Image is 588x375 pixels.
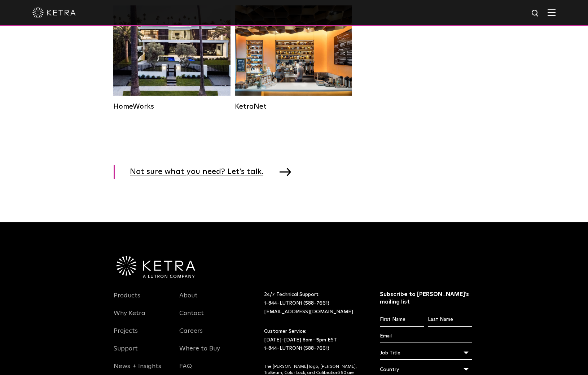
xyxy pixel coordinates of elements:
input: Email [380,330,473,343]
img: ketra-logo-2019-white [32,7,76,18]
img: search icon [531,9,540,18]
input: Last Name [428,313,472,327]
img: arrow [280,168,291,176]
a: KetraNet Legacy System [235,5,352,111]
a: About [179,292,198,308]
a: Not sure what you need? Let's talk. [114,165,295,179]
img: Ketra-aLutronCo_White_RGB [117,256,195,278]
h3: Subscribe to [PERSON_NAME]’s mailing list [380,291,473,306]
div: KetraNet [235,102,352,111]
a: Contact [179,309,204,326]
img: Hamburger%20Nav.svg [548,9,556,16]
a: 1-844-LUTRON1 (588-7661) [264,301,329,306]
a: Projects [114,327,138,344]
a: 1-844-LUTRON1 (588-7661) [264,346,329,351]
div: HomeWorks [113,102,231,111]
a: HomeWorks Residential Solution [113,5,231,111]
div: Job Title [380,346,473,360]
a: Careers [179,327,203,344]
a: Products [114,292,140,308]
span: Not sure what you need? Let's talk. [130,165,274,179]
a: [EMAIL_ADDRESS][DOMAIN_NAME] [264,309,353,314]
input: First Name [380,313,424,327]
p: Customer Service: [DATE]-[DATE] 8am- 5pm EST [264,327,362,353]
a: Support [114,345,138,361]
a: Why Ketra [114,309,145,326]
p: 24/7 Technical Support: [264,291,362,316]
a: Where to Buy [179,345,220,361]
